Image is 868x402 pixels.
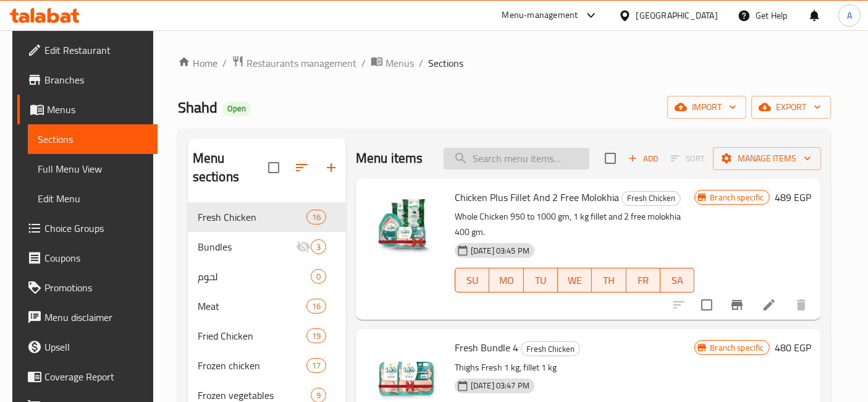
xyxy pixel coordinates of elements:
[44,340,148,354] span: Upsell
[558,268,592,293] button: WE
[366,189,445,268] img: Chicken Plus Fillet And 2 Free Molokhia
[455,338,518,357] span: Fresh Bundle 4
[44,280,148,295] span: Promotions
[296,239,311,254] svg: Inactive section
[660,268,694,293] button: SA
[663,149,713,168] span: Select section first
[455,188,619,207] span: Chicken Plus Fillet And 2 Free Molokhia
[17,273,158,302] a: Promotions
[626,268,660,293] button: FR
[198,269,311,284] span: لحوم
[521,341,580,356] div: Fresh Chicken
[419,56,423,71] li: /
[623,149,663,168] button: Add
[466,245,534,257] span: [DATE] 03:45 PM
[44,250,148,265] span: Coupons
[311,269,326,284] div: items
[188,202,346,232] div: Fresh Chicken16
[307,330,326,342] span: 19
[622,191,680,205] span: Fresh Chicken
[631,272,655,289] span: FR
[17,332,158,362] a: Upsell
[723,151,811,166] span: Manage items
[188,291,346,321] div: Meat16
[17,65,158,95] a: Branches
[597,145,623,171] span: Select section
[665,272,689,289] span: SA
[311,271,326,283] span: 0
[44,310,148,325] span: Menu disclaimer
[622,191,681,206] div: Fresh Chicken
[38,191,148,206] span: Edit Menu
[28,124,158,154] a: Sections
[188,262,346,291] div: لحوم0
[529,272,553,289] span: TU
[311,390,326,401] span: 9
[307,212,326,223] span: 16
[361,56,366,71] li: /
[222,56,227,71] li: /
[198,328,306,343] span: Fried Chicken
[386,56,414,71] span: Menus
[489,268,523,293] button: MO
[636,9,718,22] div: [GEOGRAPHIC_DATA]
[677,100,736,115] span: import
[178,93,217,121] span: Shahd
[198,358,306,373] span: Frozen chicken
[626,152,660,166] span: Add
[198,210,306,225] span: Fresh Chicken
[178,55,831,71] nav: breadcrumb
[306,299,326,314] div: items
[198,299,306,314] span: Meat
[667,96,746,119] button: import
[502,8,578,23] div: Menu-management
[188,321,346,351] div: Fried Chicken19
[28,184,158,213] a: Edit Menu
[847,9,852,22] span: A
[521,342,579,356] span: Fresh Chicken
[178,56,217,71] a: Home
[592,268,626,293] button: TH
[47,102,148,117] span: Menus
[694,292,720,318] span: Select to update
[316,153,346,182] button: Add section
[356,149,423,168] h2: Menu items
[751,96,831,119] button: export
[188,232,346,262] div: Bundles3
[306,210,326,225] div: items
[17,243,158,273] a: Coupons
[232,55,356,71] a: Restaurants management
[17,35,158,65] a: Edit Restaurant
[17,213,158,243] a: Choice Groups
[287,153,316,182] span: Sort sections
[428,56,463,71] span: Sections
[311,239,326,254] div: items
[17,95,158,124] a: Menus
[198,239,296,254] span: Bundles
[306,328,326,343] div: items
[311,241,326,253] span: 3
[444,148,589,169] input: search
[193,149,268,186] h2: Menu sections
[261,155,287,181] span: Select all sections
[494,272,518,289] span: MO
[307,301,326,312] span: 16
[307,360,326,372] span: 17
[44,221,148,236] span: Choice Groups
[455,360,695,375] p: Thighs Fresh 1 kg, fillet 1 kg
[246,56,356,71] span: Restaurants management
[775,189,811,206] h6: 489 EGP
[222,101,251,116] div: Open
[44,369,148,384] span: Coverage Report
[188,351,346,380] div: Frozen chicken17
[466,380,534,391] span: [DATE] 03:47 PM
[38,132,148,147] span: Sections
[460,272,484,289] span: SU
[563,272,587,289] span: WE
[713,147,821,170] button: Manage items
